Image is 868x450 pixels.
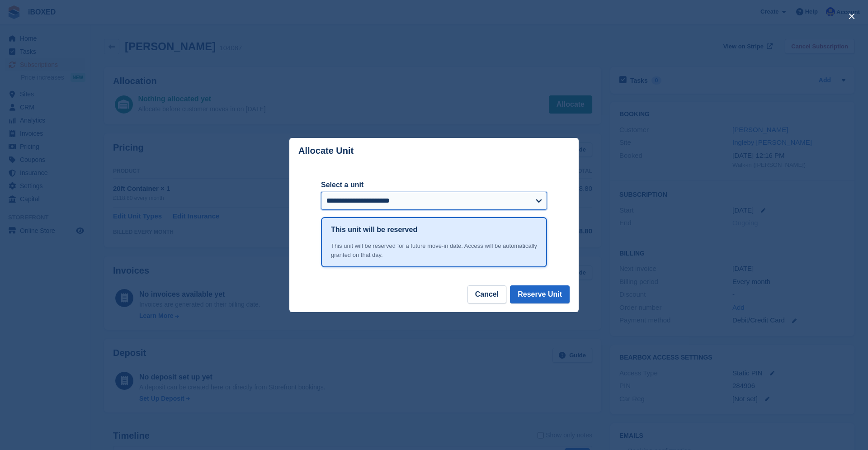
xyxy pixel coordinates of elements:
p: Allocate Unit [298,146,354,156]
button: Reserve Unit [510,285,570,303]
h1: This unit will be reserved [331,224,417,235]
button: close [844,9,859,24]
button: Cancel [467,285,506,303]
label: Select a unit [321,180,547,190]
div: This unit will be reserved for a future move-in date. Access will be automatically granted on tha... [331,242,537,259]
